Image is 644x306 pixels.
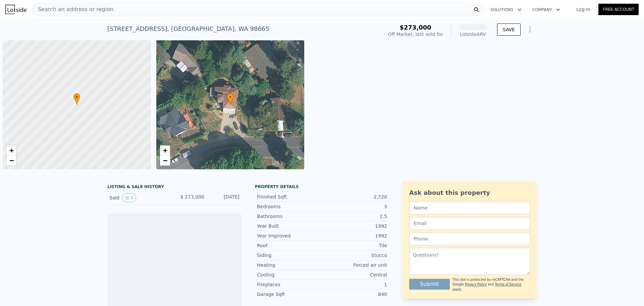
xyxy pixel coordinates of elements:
[257,242,322,249] div: Roof
[257,291,322,298] div: Garage Sqft
[523,23,537,36] button: Show Options
[409,279,450,290] button: Submit
[5,5,26,14] img: Lotside
[527,4,566,16] button: Company
[257,252,322,259] div: Siding
[227,93,234,105] div: •
[257,213,322,220] div: Bathrooms
[73,93,80,105] div: •
[322,193,387,200] div: 2,720
[409,202,530,214] input: Name
[322,223,387,229] div: 1992
[6,145,16,156] a: Zoom in
[485,4,527,16] button: Solutions
[257,193,322,200] div: Finished Sqft
[598,4,639,15] a: Free Account
[322,203,387,210] div: 3
[255,184,389,189] div: Property details
[465,282,487,286] a: Privacy Policy
[257,271,322,278] div: Cooling
[399,24,431,31] span: $273,000
[257,223,322,229] div: Year Built
[409,217,530,230] input: Email
[322,291,387,298] div: 840
[160,145,170,156] a: Zoom in
[322,242,387,249] div: Tile
[409,232,530,245] input: Phone
[409,188,530,198] div: Ask about this property
[495,282,521,286] a: Terms of Service
[180,194,204,200] span: $ 273,000
[452,277,530,292] div: This site is protected by reCAPTCHA and the Google and apply.
[107,24,269,34] div: [STREET_ADDRESS] , [GEOGRAPHIC_DATA] , WA 98665
[322,232,387,239] div: 1992
[122,193,136,202] button: View historical data
[460,31,486,38] div: Lotside ARV
[6,156,16,166] a: Zoom out
[160,156,170,166] a: Zoom out
[388,31,443,38] div: Off Market, last sold for
[257,232,322,239] div: Year Improved
[322,271,387,278] div: Central
[163,146,167,155] span: +
[9,146,14,155] span: +
[568,6,598,13] a: Log In
[322,262,387,268] div: Forced air unit
[322,281,387,288] div: 1
[163,156,167,165] span: −
[107,184,241,191] div: LISTING & SALE HISTORY
[257,262,322,268] div: Heating
[257,281,322,288] div: Fireplaces
[210,193,239,202] div: [DATE]
[497,24,521,36] button: SAVE
[227,94,234,100] span: •
[73,94,80,100] span: •
[9,156,14,165] span: −
[109,193,169,202] div: Sold
[322,252,387,259] div: Stucco
[257,203,322,210] div: Bedrooms
[322,213,387,220] div: 2.5
[33,5,113,13] span: Search an address or region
